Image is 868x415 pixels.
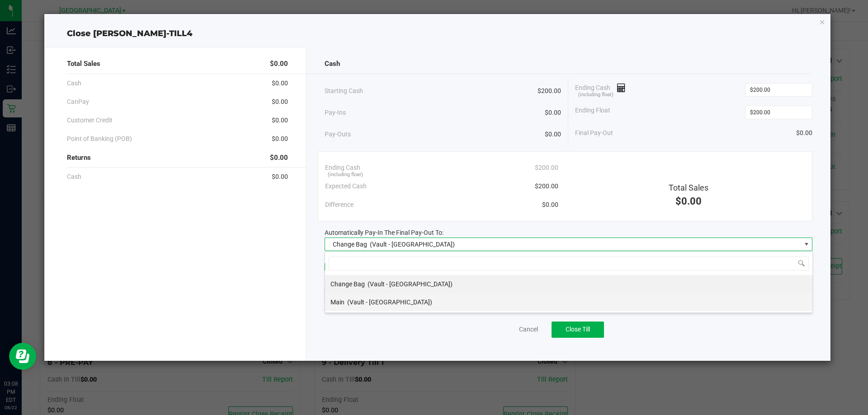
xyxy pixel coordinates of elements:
span: Final Pay-Out [575,128,613,138]
span: $200.00 [538,86,561,96]
span: $0.00 [272,134,288,144]
span: $0.00 [542,200,558,210]
span: Pay-Outs [325,130,351,139]
span: $0.00 [270,153,288,163]
span: $200.00 [535,163,558,173]
span: Difference [325,200,354,210]
span: $0.00 [675,196,702,207]
button: Close Till [552,322,604,338]
span: Customer Credit [67,116,113,125]
span: Starting Cash [325,86,363,96]
span: Total Sales [669,183,708,192]
span: (including float) [328,171,363,179]
span: Cash [67,172,81,182]
div: Close [PERSON_NAME]-TILL4 [44,28,831,40]
span: $0.00 [545,108,561,117]
span: CanPay [67,97,89,107]
span: $0.00 [272,79,288,88]
span: Ending Cash [575,83,626,97]
span: Close Till [566,326,590,333]
span: Automatically Pay-In The Final Pay-Out To: [325,229,443,236]
span: Change Bag [333,241,367,248]
span: Cash [325,59,340,69]
span: $0.00 [545,130,561,139]
span: Change Bag [330,280,365,288]
span: $0.00 [270,59,288,69]
span: Cash [67,79,81,88]
span: $0.00 [272,172,288,182]
span: (Vault - [GEOGRAPHIC_DATA]) [370,241,455,248]
a: Cancel [519,325,538,334]
span: $0.00 [272,97,288,107]
span: Main [330,298,344,306]
span: Ending Float [575,106,610,119]
span: (including float) [578,91,613,99]
span: Ending Cash [325,163,360,173]
div: Returns [67,148,288,168]
span: (Vault - [GEOGRAPHIC_DATA]) [368,280,453,288]
span: Total Sales [67,59,100,69]
span: (Vault - [GEOGRAPHIC_DATA]) [347,298,432,306]
span: Expected Cash [325,182,367,191]
span: $0.00 [796,128,812,138]
iframe: Resource center [9,343,36,370]
span: $200.00 [535,182,558,191]
span: $0.00 [272,116,288,125]
span: Pay-Ins [325,108,346,117]
span: Point of Banking (POB) [67,134,132,144]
